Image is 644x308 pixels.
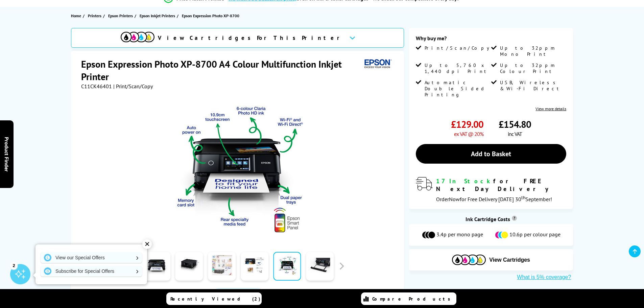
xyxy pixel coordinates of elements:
div: Ink Cartridge Costs [409,216,573,222]
div: modal_delivery [416,177,566,202]
span: Automatic Double Sided Printing [425,79,490,98]
a: Epson Printers [108,12,135,19]
span: Home [71,12,81,19]
span: £129.00 [451,118,483,131]
a: View our Special Offers [41,252,142,263]
span: 10.6p per colour page [509,231,560,239]
span: 17 In Stock [436,177,493,185]
a: Epson Inkjet Printers [140,12,177,19]
span: inc VAT [508,131,522,137]
span: View Cartridges [489,257,530,263]
span: Recently Viewed (2) [170,296,261,302]
a: View more details [535,106,566,111]
a: Printers [88,12,103,19]
span: Up to 5,760 x 1,440 dpi Print [425,62,490,74]
img: Epson [362,58,393,70]
a: Subscribe for Special Offers [41,266,142,277]
span: Up to 32ppm Colour Print [500,62,565,74]
a: Recently Viewed (2) [166,292,262,305]
span: Epson Inkjet Printers [140,12,175,19]
a: Home [71,12,83,19]
span: Printers [88,12,101,19]
div: ✕ [142,239,152,249]
a: Add to Basket [416,144,566,164]
span: Up to 32ppm Mono Print [500,45,565,57]
span: ex VAT @ 20% [454,131,483,137]
span: USB, Wireless & Wi-Fi Direct [500,79,565,92]
span: £154.80 [499,118,531,131]
span: Now [449,196,460,203]
h1: Epson Expression Photo XP-8700 A4 Colour Multifunction Inkjet Printer [81,58,362,83]
a: Compare Products [361,292,456,305]
span: Compare Products [372,296,454,302]
button: View Cartridges [414,254,568,265]
span: Print/Scan/Copy [425,45,494,51]
span: Epson Printers [108,12,133,19]
sup: th [521,194,525,200]
img: View Cartridges [121,32,154,42]
a: Product_All_Videos [212,288,264,302]
a: Epson Expression Photo XP-8700 [182,12,241,19]
span: | Print/Scan/Copy [113,83,153,90]
sup: Cost per page [512,216,517,221]
div: 2 [10,262,18,269]
span: Product Finder [3,137,10,171]
span: 3.4p per mono page [436,231,483,239]
div: for FREE Next Day Delivery [436,177,566,193]
span: View Cartridges For This Printer [158,34,344,42]
div: Why buy me? [416,35,566,45]
img: Cartridges [452,255,486,265]
span: C11CK46401 [81,83,112,90]
span: Order for Free Delivery [DATE] 30 September! [436,196,552,203]
button: What is 5% coverage? [515,274,573,281]
img: Epson Expression Photo XP-8700 Thumbnail [172,103,305,236]
span: Epson Expression Photo XP-8700 [182,12,239,19]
